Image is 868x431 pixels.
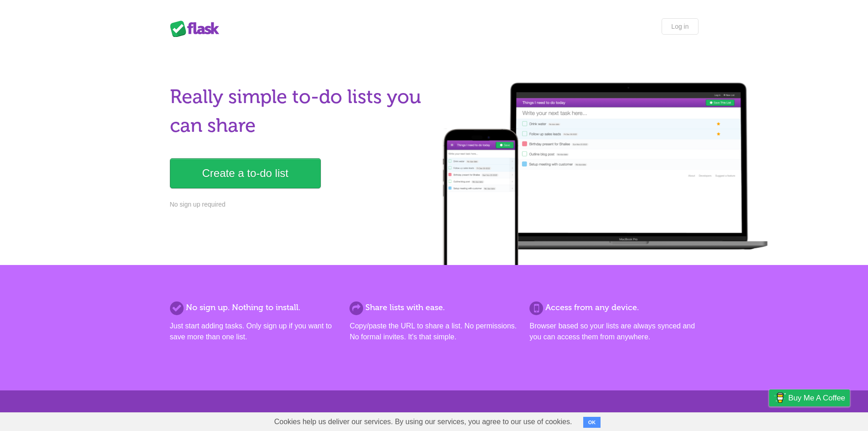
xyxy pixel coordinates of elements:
[349,301,518,314] h2: Share lists with ease.
[170,321,339,343] p: Just start adding tasks. Only sign up if you want to save more than one list.
[170,158,321,188] a: Create a to-do list
[349,321,518,343] p: Copy/paste the URL to share a list. No permissions. No formal invites. It's that simple.
[583,417,601,428] button: OK
[529,321,698,343] p: Browser based so your lists are always synced and you can access them from anywhere.
[170,301,339,314] h2: No sign up. Nothing to install.
[265,413,581,431] span: Cookies help us deliver our services. By using our services, you agree to our use of cookies.
[529,301,698,314] h2: Access from any device.
[170,21,225,37] div: Flask Lists
[788,390,845,406] span: Buy me a coffee
[662,18,698,35] a: Log in
[774,390,786,405] img: Buy me a coffee
[170,83,429,140] h1: Really simple to-do lists you can share
[170,200,429,209] p: No sign up required
[769,389,850,406] a: Buy me a coffee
